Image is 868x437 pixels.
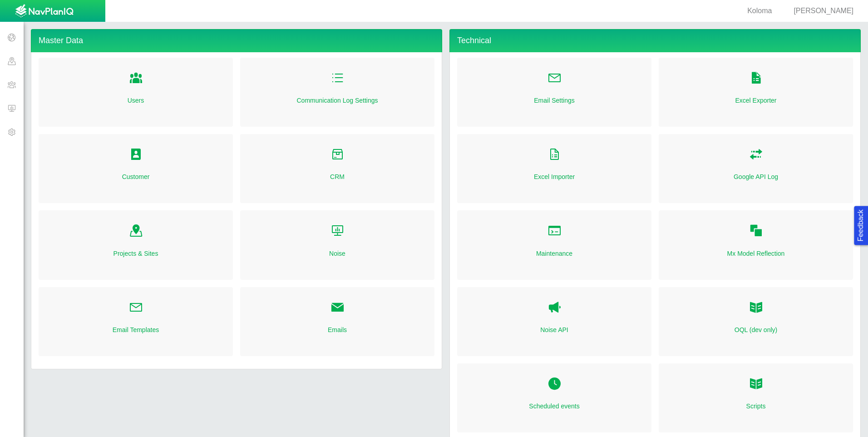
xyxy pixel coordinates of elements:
div: Folder Open Icon Emails [240,287,434,356]
h4: Master Data [31,29,442,52]
a: Folder Open Icon [547,69,562,89]
a: Folder Open Icon [749,221,763,241]
div: Folder Open Icon Projects & Sites [39,210,233,279]
a: Folder Open Icon [547,145,562,165]
a: Customer [122,172,150,181]
a: Folder Open Icon [547,221,562,241]
a: Emails [328,325,347,334]
div: Folder Open Icon Email Templates [39,287,233,356]
a: Google API Log [734,172,778,181]
a: Communication Log Settings [297,96,378,105]
a: Email Settings [534,96,574,105]
a: Email Templates [113,325,159,334]
a: Folder Open Icon [330,298,345,318]
a: CRM [330,172,345,181]
a: Scripts [746,402,766,411]
a: Folder Open Icon [749,374,763,394]
a: Noise API [547,298,562,318]
div: [PERSON_NAME] [783,6,857,16]
a: Noise API [540,325,568,334]
a: Maintenance [536,249,572,258]
a: OQL [749,298,763,318]
a: Projects & Sites [113,249,158,258]
a: Folder Open Icon [330,69,345,89]
a: Folder Open Icon [129,298,143,318]
a: Excel Importer [534,172,575,181]
div: Folder Open Icon Customer [39,134,233,203]
a: Folder Open Icon [749,145,763,165]
div: Folder Open Icon Scripts [659,363,853,432]
div: Folder Open Icon Communication Log Settings [240,58,434,127]
a: Mx Model Reflection [727,249,785,258]
span: Koloma [747,7,772,15]
div: Folder Open Icon Google API Log [659,134,853,203]
a: Folder Open Icon [330,145,345,165]
a: OQL (dev only) [735,325,777,334]
a: Folder Open Icon [749,69,763,89]
img: UrbanGroupSolutionsTheme$USG_Images$logo.png [15,4,74,19]
a: Noise [329,249,345,258]
div: Folder Open Icon Excel Exporter [659,58,853,127]
div: Folder Open Icon Mx Model Reflection [659,210,853,279]
div: OQL OQL (dev only) [659,287,853,356]
h4: Technical [449,29,861,52]
a: Excel Exporter [735,96,776,105]
a: Folder Open Icon [129,145,143,165]
a: Folder Open Icon [129,221,143,241]
div: Folder Open Icon Users [39,58,233,127]
div: Folder Open Icon Maintenance [457,210,651,279]
button: Feedback [854,206,868,245]
div: Folder Open Icon Scheduled events [457,363,651,432]
a: Users [128,96,144,105]
div: Noise API Noise API [457,287,651,356]
a: Folder Open Icon [330,221,345,241]
a: Folder Open Icon [547,374,562,394]
div: Folder Open Icon Email Settings [457,58,651,127]
a: Folder Open Icon [129,69,143,89]
div: Folder Open Icon Noise [240,210,434,279]
div: Folder Open Icon Excel Importer [457,134,651,203]
a: Scheduled events [529,402,579,411]
span: [PERSON_NAME] [794,7,853,15]
div: Folder Open Icon CRM [240,134,434,203]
